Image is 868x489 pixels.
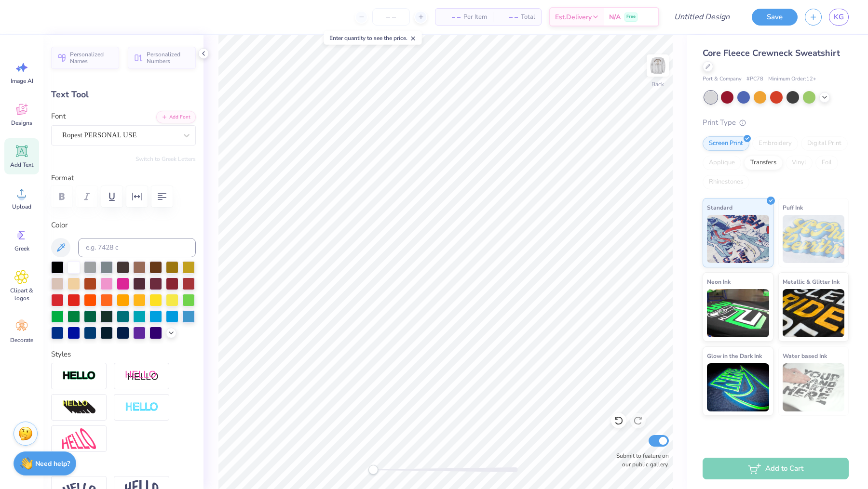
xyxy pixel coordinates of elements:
[10,336,33,344] span: Decorate
[125,402,159,413] img: Negative Space
[51,220,196,231] label: Color
[12,203,31,211] span: Upload
[62,400,96,415] img: 3D Illusion
[703,75,742,83] span: Port & Company
[324,31,422,45] div: Enter quantity to see the price.
[744,156,783,170] div: Transfers
[51,172,196,184] label: Format
[703,156,741,170] div: Applique
[499,12,518,22] span: – –
[707,363,769,411] img: Glow in the Dark Ink
[10,161,33,169] span: Add Text
[834,12,844,23] span: KG
[783,277,840,287] span: Metallic & Glitter Ink
[707,215,769,263] img: Standard
[786,156,813,170] div: Vinyl
[6,287,38,302] span: Clipart & logos
[147,51,190,65] span: Personalized Numbers
[768,75,816,83] span: Minimum Order: 12 +
[611,451,669,469] label: Submit to feature on our public gallery.
[521,12,535,22] span: Total
[14,245,29,252] span: Greek
[783,351,827,361] span: Water based Ink
[829,9,849,26] a: KG
[62,428,96,449] img: Free Distort
[125,370,159,382] img: Shadow
[703,175,749,189] div: Rhinestones
[783,215,845,263] img: Puff Ink
[626,13,636,20] span: Free
[156,111,196,123] button: Add Font
[703,117,849,128] div: Print Type
[128,47,196,69] button: Personalized Numbers
[136,155,196,163] button: Switch to Greek Letters
[783,289,845,337] img: Metallic & Glitter Ink
[707,289,769,337] img: Neon Ink
[707,351,762,361] span: Glow in the Dark Ink
[372,8,410,26] input: – –
[35,459,70,468] strong: Need help?
[555,12,592,22] span: Est. Delivery
[746,75,763,83] span: # PC78
[752,136,798,151] div: Embroidery
[703,136,749,151] div: Screen Print
[62,370,96,382] img: Stroke
[441,12,461,22] span: – –
[609,12,621,22] span: N/A
[707,277,731,287] span: Neon Ink
[783,363,845,411] img: Water based Ink
[78,238,196,257] input: e.g. 7428 c
[752,9,798,26] button: Save
[815,156,838,170] div: Foil
[51,111,66,122] label: Font
[11,77,33,85] span: Image AI
[463,12,487,22] span: Per Item
[783,202,803,212] span: Puff Ink
[51,88,196,101] div: Text Tool
[707,202,732,212] span: Standard
[703,47,840,59] span: Core Fleece Crewneck Sweatshirt
[666,7,737,26] input: Untitled Design
[70,51,113,65] span: Personalized Names
[51,47,119,69] button: Personalized Names
[11,119,32,127] span: Designs
[801,136,848,151] div: Digital Print
[51,349,71,360] label: Styles
[368,465,378,475] div: Accessibility label
[651,80,664,89] div: Back
[648,56,667,75] img: Back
